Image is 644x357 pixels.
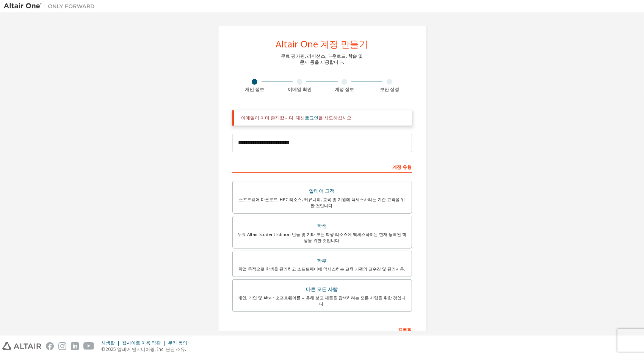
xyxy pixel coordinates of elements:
img: instagram.svg [58,342,66,350]
div: 이메일이 이미 존재합니다. 대신 을 시도하십시오. [241,115,406,121]
a: 로그인 [305,115,319,121]
p: © [101,346,192,352]
img: linkedin.svg [71,342,79,350]
div: 보안 설정 [367,86,412,93]
div: 계정 유형 [232,160,412,173]
div: 무료 Altair Student Edition 번들 및 기타 모든 학생 리소스에 액세스하려는 현재 등록된 학생을 위한 것입니다. [237,231,407,244]
img: facebook.svg [46,342,54,350]
div: 학부 [237,256,407,266]
img: youtube.svg [83,342,94,350]
div: 개인, 기업 및 Altair 소프트웨어를 사용해 보고 제품을 탐색하려는 모든 사람을 위한 것입니다. [237,295,407,307]
div: 사생활 [101,340,122,346]
img: altair_logo.svg [2,342,41,350]
div: 이메일 확인 [277,86,322,93]
div: Altair One 계정 만들기 [276,39,368,49]
div: 소프트웨어 다운로드, HPC 리소스, 커뮤니티, 교육 및 지원에 액세스하려는 기존 고객을 위한 것입니다. [237,197,407,209]
div: 학생 [237,221,407,231]
div: 웹사이트 이용 약관 [122,340,168,346]
div: 프로필 [232,323,412,335]
div: 계정 정보 [322,86,367,93]
div: 쿠키 동의 [168,340,192,346]
img: 알테어 원 [4,2,99,10]
div: 개인 정보 [232,86,277,93]
div: 무료 평가판, 라이선스, 다운로드, 학습 및 문서 등을 제공합니다. [281,53,363,65]
div: 다른 모든 사람 [237,284,407,295]
div: 학업 목적으로 학생을 관리하고 소프트웨어에 액세스하는 교육 기관의 교수진 및 관리자용. [237,266,407,272]
div: 알테어 고객 [237,186,407,197]
font: 2025 알테어 엔지니어링, Inc. 판권 소유. [105,346,186,352]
